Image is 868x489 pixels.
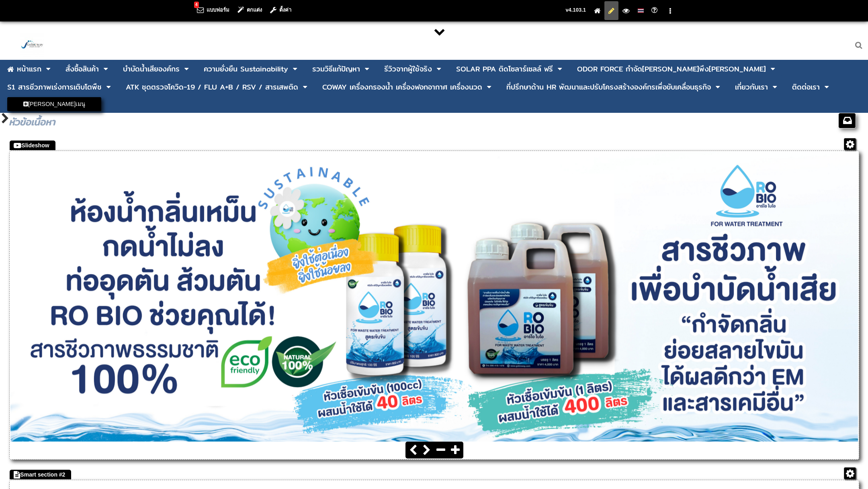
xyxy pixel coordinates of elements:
a: ODOR FORCE กำจัด[PERSON_NAME]พึง[PERSON_NAME] [577,61,766,77]
div: ATK ชุดตรวจโควิด-19 / FLU A+B / RSV / สารเสพติด [126,84,298,91]
div: เกี่ยวกับเรา [735,84,768,91]
div: COWAY เครื่องกรองน้ำ เครื่องฟอกอากาศ เครื่องนวด [322,84,482,91]
li: ลากเพื่อย้ายตำแหน่ง [1,61,57,77]
li: มุมมองผู้ชม [618,1,633,20]
span: คลิกเพื่อแสดงเมนูระดับ 2 [43,63,53,75]
li: ลากเพื่อย้ายตำแหน่ง [59,61,115,77]
li: มุมมองแก้ไข [604,1,618,20]
span: คลิกเพื่อแสดงเมนูระดับ 2 [555,63,565,75]
span: คลิกเพื่อแสดงเมนูระดับ 2 [182,63,191,75]
div: ความยั่งยืน Sustainability [204,65,288,73]
li: ลากเพื่อย้ายตำแหน่ง [117,61,195,77]
div: รีวิวจากผู้ใช้จริง [384,65,432,73]
span: คลิกเพื่อแสดงเมนูระดับ 2 [300,81,310,94]
li: ลากเพื่อย้ายตำแหน่ง [786,79,835,95]
div: หน้าแรก [17,63,41,75]
li: ลากเพื่อย้ายตำแหน่ง [571,61,782,77]
a: ความยั่งยืน Sustainability [204,61,288,77]
div: รวมวิธีแก้ปัญหา [312,65,360,73]
span: คลิกเพื่อแสดงเมนูระดับ 2 [362,63,372,75]
span: คลิกเพื่อแสดงเมนูระดับ 2 [101,63,111,75]
a: หน้าแรก [7,61,41,77]
li: ลากเพื่อย้ายตำแหน่ง [198,61,304,77]
a: แบบฟอร์ม [197,7,229,13]
a: [PERSON_NAME]เมนู [7,97,101,111]
div: ที่ปรึกษาด้าน HR พัฒนาและปรับโครงสร้างองค์กรเพื่อขับเคลื่อนธุรกิจ [506,84,711,91]
span: คลิกเพื่อแสดงเมนูระดับ 2 [104,81,113,94]
li: ลากเพื่อย้ายตำแหน่ง [1,79,117,95]
div: ซ่อนพื้นที่ส่วนหัว [434,26,445,37]
div: บําบัดน้ำเสียองค์กร [123,65,180,73]
li: ลากเพื่อย้ายตำแหน่ง [729,79,784,95]
span: คลิกเพื่อแสดงเมนูระดับ 2 [768,63,778,75]
div: SOLAR PPA ติดโซลาร์เซลล์ ฟรี [456,65,553,73]
div: ลากเพื่อย้ายตำแหน่ง [10,470,71,479]
a: COWAY เครื่องกรองน้ำ เครื่องฟอกอากาศ เครื่องนวด [322,79,482,95]
li: ลากเพื่อย้ายตำแหน่ง [378,61,448,77]
a: SOLAR PPA ติดโซลาร์เซลล์ ฟรี [456,61,553,77]
li: ลากเพื่อย้ายตำแหน่ง [316,79,498,95]
li: ลากเพื่อย้ายตำแหน่ง [120,79,314,95]
a: เกี่ยวกับเรา [735,79,768,95]
span: คลิกเพื่อแสดงเมนูระดับ 2 [290,63,300,75]
span: คลิกเพื่อแสดงเมนูระดับ 2 [713,81,723,94]
a: รีวิวจากผู้ใช้จริง [384,61,432,77]
li: ลากเพื่อย้ายตำแหน่ง [450,61,569,77]
div: สั่งซื้อสินค้า [66,65,99,73]
span: คลิกเพื่อแสดงเมนูระดับ 2 [484,81,494,94]
a: สั่งซื้อสินค้า [66,61,99,77]
a: รวมวิธีแก้ปัญหา [312,61,360,77]
div: 4 [194,2,199,8]
a: ที่ปรึกษาด้าน HR พัฒนาและปรับโครงสร้างองค์กรเพื่อขับเคลื่อนธุรกิจ [506,79,711,95]
a: ตั้งค่า [270,7,291,13]
a: S1 สารชีวภาพเร่งการเติบโตพืช [7,79,102,95]
div: ODOR FORCE กำจัด[PERSON_NAME]พึง[PERSON_NAME] [577,65,766,73]
div: S1 สารชีวภาพเร่งการเติบโตพืช [7,84,102,91]
div: แสดงพื้นที่ด้านข้าง [1,113,8,126]
a: ATK ชุดตรวจโควิด-19 / FLU A+B / RSV / สารเสพติด [126,79,298,95]
li: ลากเพื่อย้ายตำแหน่ง [306,61,376,77]
img: large-1644130236041.jpg [20,33,44,57]
a: ติดต่อเรา [792,79,820,95]
li: ลากเพื่อย้ายตำแหน่ง [500,79,727,95]
a: ตกแต่ง [237,7,262,13]
li: ลากเพื่อย้ายตำแหน่ง [1,97,107,111]
span: คลิกเพื่อแสดงเมนูระดับ 2 [770,81,780,94]
div: คลังเนื้อหา (ไม่แสดงในเมนู) [839,113,856,128]
span: คลิกเพื่อแสดงเมนูระดับ 2 [822,81,831,94]
a: บําบัดน้ำเสียองค์กร [123,61,180,77]
div: ติดต่อเรา [792,84,820,91]
span: คลิกเพื่อแสดงเมนูระดับ 2 [434,63,444,75]
a: ไปยังหน้าแรก [594,8,600,14]
div: ลากเพื่อย้ายตำแหน่ง [10,141,55,150]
